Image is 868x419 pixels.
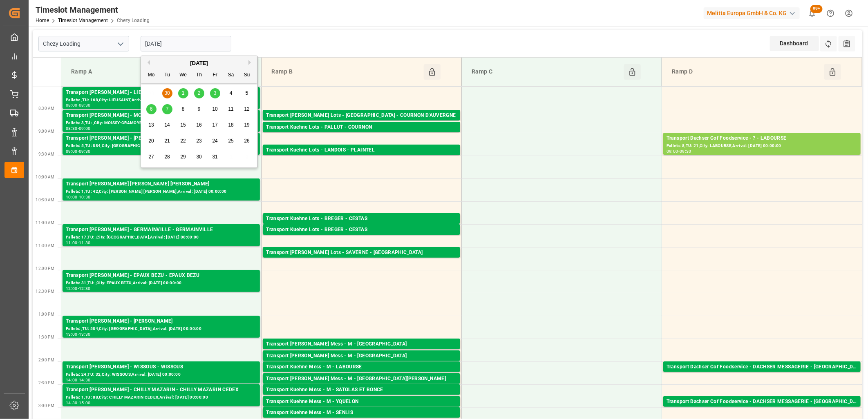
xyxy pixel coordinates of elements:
[66,143,257,149] div: Pallets: 5,TU: 884,City: [GEOGRAPHIC_DATA],Arrival: [DATE] 00:00:00
[230,90,233,96] span: 4
[78,195,79,199] div: -
[143,85,255,165] div: month 2025-10
[266,249,457,257] div: Transport [PERSON_NAME] Lots - SAVERNE - [GEOGRAPHIC_DATA]
[36,289,54,294] span: 12:30 PM
[196,154,201,160] span: 30
[266,257,457,264] div: Pallets: 1,TU: ,City: [GEOGRAPHIC_DATA],Arrival: [DATE] 00:00:00
[66,317,257,325] div: Transport [PERSON_NAME] - [PERSON_NAME]
[66,120,257,127] div: Pallets: 3,TU: ,City: MOISSY-CRAMOYEL,Arrival: [DATE] 00:00:00
[78,149,79,153] div: -
[66,287,78,290] div: 12:00
[667,371,857,378] div: Pallets: ,TU: 2,City: [GEOGRAPHIC_DATA],Arrival: [DATE] 00:00:00
[66,180,257,188] div: Transport [PERSON_NAME] [PERSON_NAME] [PERSON_NAME]
[210,152,220,162] div: Choose Friday, October 31st, 2025
[178,136,188,146] div: Choose Wednesday, October 22nd, 2025
[38,358,54,362] span: 2:00 PM
[266,131,457,138] div: Pallets: 4,TU: 617,City: [GEOGRAPHIC_DATA],Arrival: [DATE] 00:00:00
[162,104,172,114] div: Choose Tuesday, October 7th, 2025
[66,401,78,405] div: 14:30
[821,4,840,22] button: Help Center
[79,241,91,245] div: 11:30
[146,152,157,162] div: Choose Monday, October 27th, 2025
[266,226,457,234] div: Transport Kuehne Lots - BREGER - CESTAS
[266,398,457,406] div: Transport Kuehne Mess - M - YQUELON
[146,120,157,130] div: Choose Monday, October 13th, 2025
[210,136,220,146] div: Choose Friday, October 24th, 2025
[228,122,233,128] span: 18
[266,386,457,394] div: Transport Kuehne Mess - M - SATOLAS ET BONCE
[66,111,257,120] div: Transport [PERSON_NAME] - MOISSY-CRAMOYEL - MOISSY-CRAMOYEL
[194,70,204,80] div: Th
[667,143,857,149] div: Pallets: 8,TU: 21,City: LABOURSE,Arrival: [DATE] 00:00:00
[180,138,186,144] span: 22
[38,152,54,156] span: 9:30 AM
[242,120,252,130] div: Choose Sunday, October 19th, 2025
[212,106,217,112] span: 10
[244,138,249,144] span: 26
[212,154,217,160] span: 31
[66,195,78,199] div: 10:00
[678,149,680,153] div: -
[146,104,157,114] div: Choose Monday, October 6th, 2025
[180,154,186,160] span: 29
[266,123,457,131] div: Transport Kuehne Lots - PALLUT - COURNON
[242,104,252,114] div: Choose Sunday, October 12th, 2025
[210,120,220,130] div: Choose Friday, October 17th, 2025
[266,363,457,371] div: Transport Kuehne Mess - M - LABOURSE
[66,280,257,287] div: Pallets: 31,TU: ,City: EPAUX BEZU,Arrival: [DATE] 00:00:00
[66,226,257,234] div: Transport [PERSON_NAME] - GERMAINVILLE - GERMAINVILLE
[36,266,54,271] span: 12:00 PM
[266,223,457,230] div: Pallets: 1,TU: 214,City: [GEOGRAPHIC_DATA],Arrival: [DATE] 00:00:00
[66,234,257,241] div: Pallets: 17,TU: ,City: [GEOGRAPHIC_DATA],Arrival: [DATE] 00:00:00
[210,88,220,98] div: Choose Friday, October 3rd, 2025
[78,241,79,245] div: -
[266,371,457,378] div: Pallets: 1,TU: 64,City: LABOURSE,Arrival: [DATE] 00:00:00
[266,120,457,127] div: Pallets: 9,TU: 318,City: COURNON D'AUVERGNE,Arrival: [DATE] 00:00:00
[196,122,201,128] span: 16
[164,138,170,144] span: 21
[66,149,78,153] div: 09:00
[266,146,457,154] div: Transport Kuehne Lots - LANDOIS - PLAINTEL
[196,138,201,144] span: 23
[667,398,857,406] div: Transport Dachser Cof Foodservice - DACHSER MESSAGERIE - [GEOGRAPHIC_DATA]
[266,406,457,413] div: Pallets: ,TU: 28,City: [GEOGRAPHIC_DATA],Arrival: [DATE] 00:00:00
[246,90,248,96] span: 5
[66,134,257,143] div: Transport [PERSON_NAME] - [PERSON_NAME]
[66,97,257,104] div: Pallets: ,TU: 168,City: LIEUSAINT,Arrival: [DATE] 00:00:00
[266,340,457,348] div: Transport [PERSON_NAME] Mess - M - [GEOGRAPHIC_DATA]
[194,88,204,98] div: Choose Thursday, October 2nd, 2025
[38,403,54,408] span: 3:00 PM
[210,70,220,80] div: Fr
[66,272,257,280] div: Transport [PERSON_NAME] - EPAUX BEZU - EPAUX BEZU
[266,352,457,360] div: Transport [PERSON_NAME] Mess - M - [GEOGRAPHIC_DATA]
[78,401,79,405] div: -
[38,129,54,134] span: 9:00 AM
[226,104,236,114] div: Choose Saturday, October 11th, 2025
[79,103,91,107] div: 08:30
[38,106,54,111] span: 8:30 AM
[162,136,172,146] div: Choose Tuesday, October 21st, 2025
[770,36,819,51] div: Dashboard
[66,103,78,107] div: 08:00
[66,241,78,245] div: 11:00
[248,60,253,65] button: Next Month
[266,234,457,241] div: Pallets: 1,TU: 256,City: [GEOGRAPHIC_DATA],Arrival: [DATE] 00:00:00
[194,104,204,114] div: Choose Thursday, October 9th, 2025
[66,89,257,97] div: Transport [PERSON_NAME] - LIEUSAINT - LIEUSAINT
[178,104,188,114] div: Choose Wednesday, October 8th, 2025
[164,122,170,128] span: 14
[182,90,185,96] span: 1
[212,122,217,128] span: 17
[145,60,150,65] button: Previous Month
[166,106,169,112] span: 7
[162,152,172,162] div: Choose Tuesday, October 28th, 2025
[36,18,49,23] a: Home
[66,378,78,382] div: 14:00
[244,106,249,112] span: 12
[226,136,236,146] div: Choose Saturday, October 25th, 2025
[180,122,186,128] span: 15
[226,88,236,98] div: Choose Saturday, October 4th, 2025
[266,394,457,401] div: Pallets: ,TU: 23,City: SATOLAS ET BONCE,Arrival: [DATE] 00:00:00
[266,215,457,223] div: Transport Kuehne Lots - BREGER - CESTAS
[266,375,457,383] div: Transport [PERSON_NAME] Mess - M - [GEOGRAPHIC_DATA][PERSON_NAME]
